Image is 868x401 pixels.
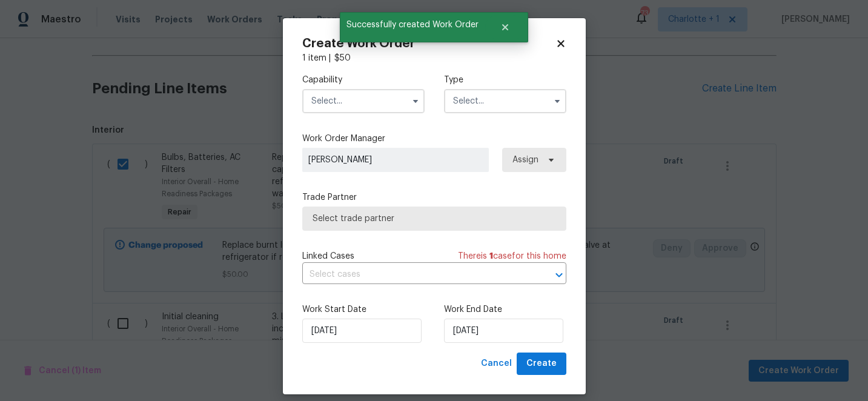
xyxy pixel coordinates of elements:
input: M/D/YYYY [302,319,422,343]
label: Work Order Manager [302,133,566,145]
span: [PERSON_NAME] [308,154,483,166]
span: $ 50 [334,54,351,62]
span: Create [526,356,557,371]
span: Assign [512,154,538,166]
label: Work Start Date [302,303,425,316]
span: Successfully created Work Order [340,12,485,38]
button: Create [517,353,566,375]
span: 1 [489,252,493,260]
input: Select... [302,89,425,113]
button: Cancel [476,353,517,375]
label: Capability [302,74,425,86]
span: Select trade partner [313,213,556,225]
button: Open [551,267,568,283]
label: Type [444,74,566,86]
input: M/D/YYYY [444,319,563,343]
input: Select... [444,89,566,113]
span: There is case for this home [458,250,566,262]
button: Close [485,15,525,39]
div: 1 item | [302,52,566,64]
label: Trade Partner [302,191,566,204]
span: Linked Cases [302,250,354,262]
label: Work End Date [444,303,566,316]
button: Show options [408,94,423,108]
span: Cancel [481,356,512,371]
button: Show options [550,94,565,108]
h2: Create Work Order [302,38,555,50]
input: Select cases [302,265,532,284]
